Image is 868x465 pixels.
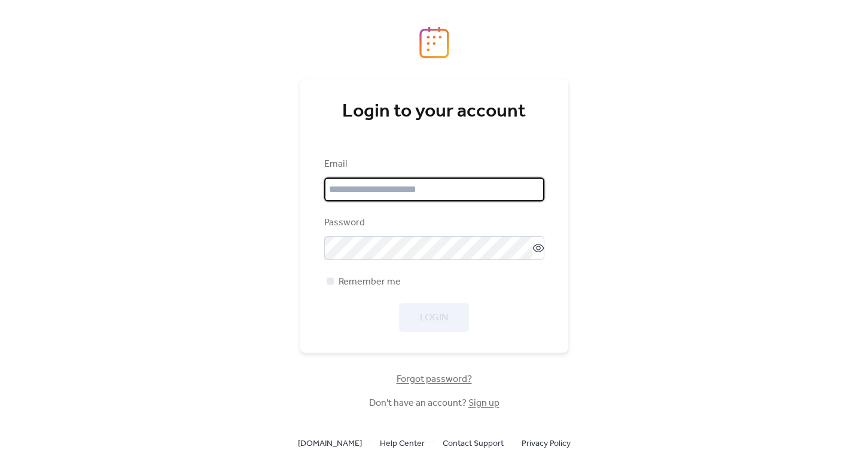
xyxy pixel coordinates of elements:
[380,436,425,451] a: Help Center
[468,394,500,412] a: Sign up
[522,436,571,451] a: Privacy Policy
[419,26,449,59] img: logo
[324,216,542,230] div: Password
[380,437,425,451] span: Help Center
[324,100,544,124] div: Login to your account
[298,437,362,451] span: [DOMAIN_NAME]
[339,275,401,289] span: Remember me
[443,436,504,451] a: Contact Support
[324,157,542,172] div: Email
[298,436,362,451] a: [DOMAIN_NAME]
[369,396,500,411] span: Don't have an account?
[522,437,571,451] span: Privacy Policy
[443,437,504,451] span: Contact Support
[397,372,472,387] span: Forgot password?
[397,376,472,383] a: Forgot password?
